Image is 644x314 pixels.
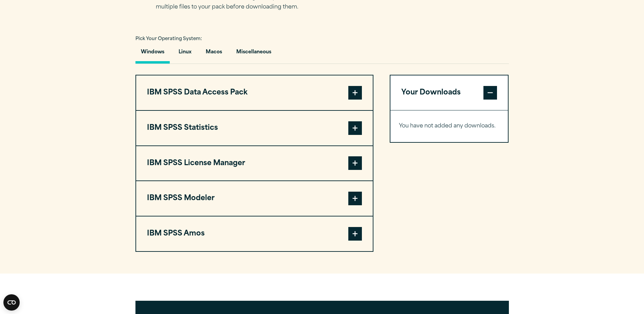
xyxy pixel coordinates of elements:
[136,111,373,145] button: IBM SPSS Statistics
[200,44,227,64] button: Macos
[136,181,373,216] button: IBM SPSS Modeler
[136,146,373,181] button: IBM SPSS License Manager
[3,294,20,311] button: Open CMP widget
[136,75,373,110] button: IBM SPSS Data Access Pack
[135,37,202,41] span: Pick Your Operating System:
[231,44,277,64] button: Miscellaneous
[135,44,170,64] button: Windows
[136,216,373,251] button: IBM SPSS Amos
[390,110,508,142] div: Your Downloads
[390,75,508,110] button: Your Downloads
[399,121,500,131] p: You have not added any downloads.
[173,44,197,64] button: Linux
